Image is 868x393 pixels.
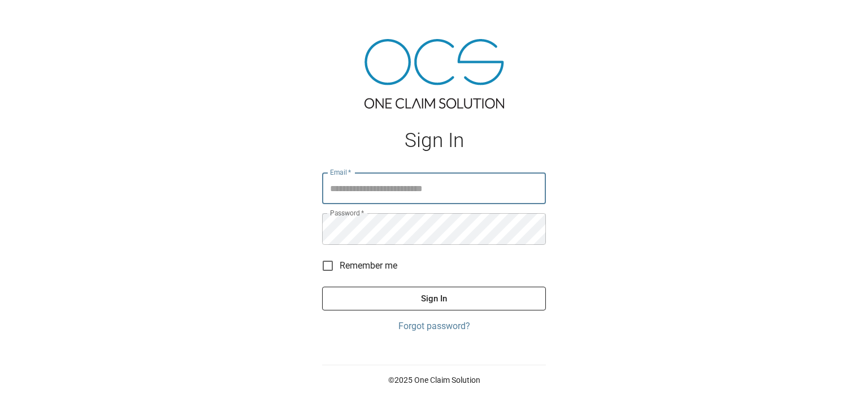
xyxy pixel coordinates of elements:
h1: Sign In [322,129,546,152]
label: Password [330,208,364,218]
span: Remember me [340,259,397,273]
button: Sign In [322,287,546,310]
img: ocs-logo-white-transparent.png [14,7,59,29]
img: ocs-logo-tra.png [364,39,504,109]
p: © 2025 One Claim Solution [322,374,546,386]
a: Forgot password? [322,319,546,333]
label: Email [330,167,351,177]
